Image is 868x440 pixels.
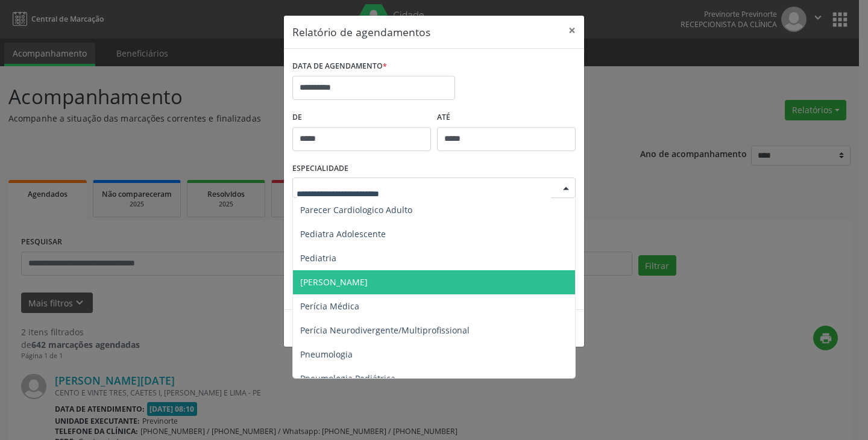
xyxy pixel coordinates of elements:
[300,324,470,336] span: Perícia Neurodivergente/Multiprofissional
[300,228,386,240] span: Pediatra Adolescente
[300,300,359,312] span: Perícia Médica
[300,276,368,288] span: [PERSON_NAME]
[300,252,336,264] span: Pediatria
[292,160,348,178] label: ESPECIALIDADE
[292,57,387,76] label: DATA DE AGENDAMENTO
[300,204,412,215] span: Parecer Cardiologico Adulto
[560,16,584,45] button: Close
[437,108,576,127] label: ATÉ
[292,108,431,127] label: De
[300,373,395,384] span: Pneumologia Pediátrica
[292,24,430,40] h5: Relatório de agendamentos
[300,349,353,360] span: Pneumologia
